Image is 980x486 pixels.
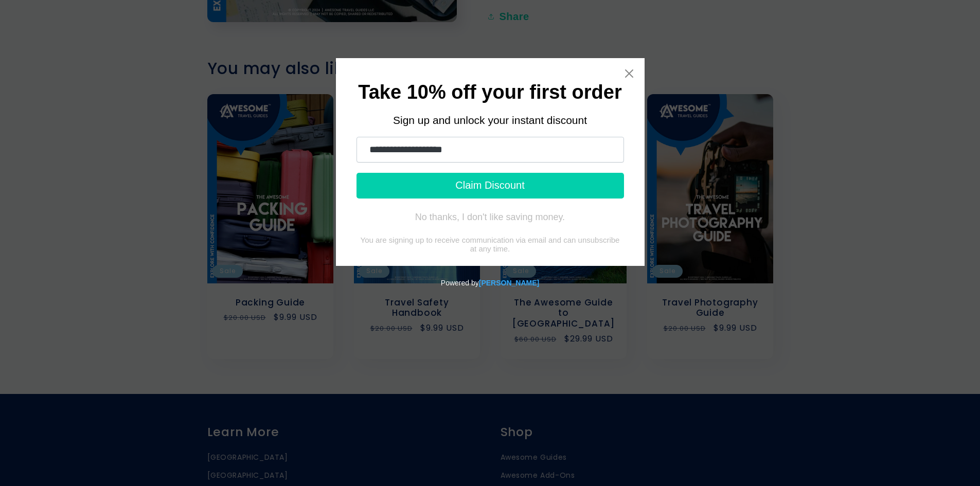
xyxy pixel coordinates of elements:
div: No thanks, I don't like saving money. [415,212,565,222]
div: Powered by [4,266,976,300]
a: Powered by Tydal [479,279,539,287]
a: Close widget [624,68,634,79]
div: Sign up and unlock your instant discount [357,114,624,127]
div: You are signing up to receive communication via email and can unsubscribe at any time. [357,236,624,253]
h1: Take 10% off your first order [357,84,624,101]
button: Claim Discount [357,173,624,199]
